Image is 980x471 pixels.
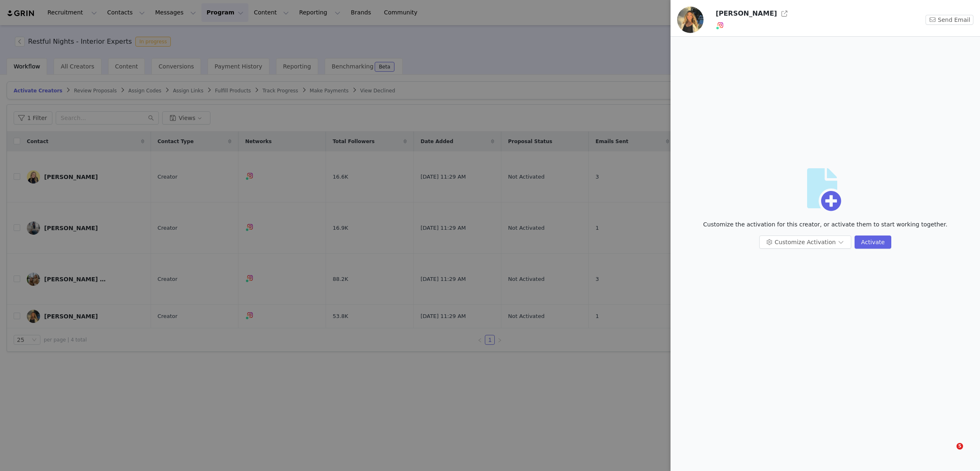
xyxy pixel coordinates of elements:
[759,235,851,249] button: Customize Activation
[855,235,891,249] button: Activate
[926,15,973,25] button: Send Email
[716,9,777,19] h3: [PERSON_NAME]
[956,443,963,450] span: 5
[677,7,704,33] img: c4f6ef65-d03b-4de4-bad1-e8ed9bbb8907--s.jpg
[717,22,724,28] img: instagram.svg
[940,443,959,463] iframe: Intercom live chat
[703,220,947,229] p: Customize the activation for this creator, or activate them to start working together.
